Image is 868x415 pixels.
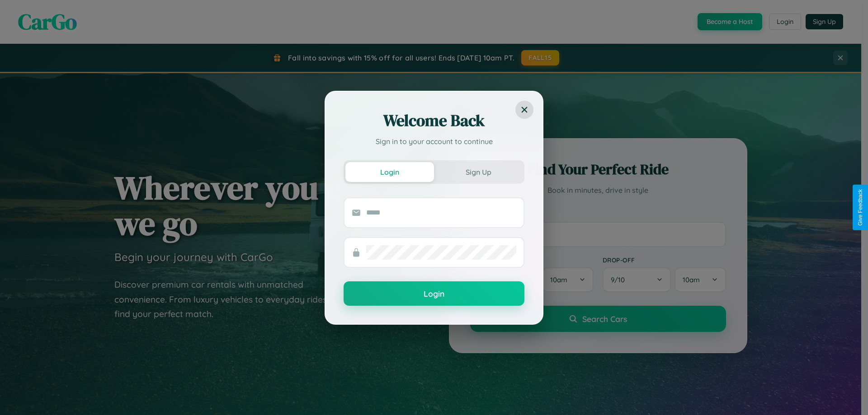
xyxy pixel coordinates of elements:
[857,189,863,226] div: Give Feedback
[344,281,524,306] button: Login
[344,136,524,147] p: Sign in to your account to continue
[434,162,523,182] button: Sign Up
[345,162,434,182] button: Login
[344,110,524,131] h2: Welcome Back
